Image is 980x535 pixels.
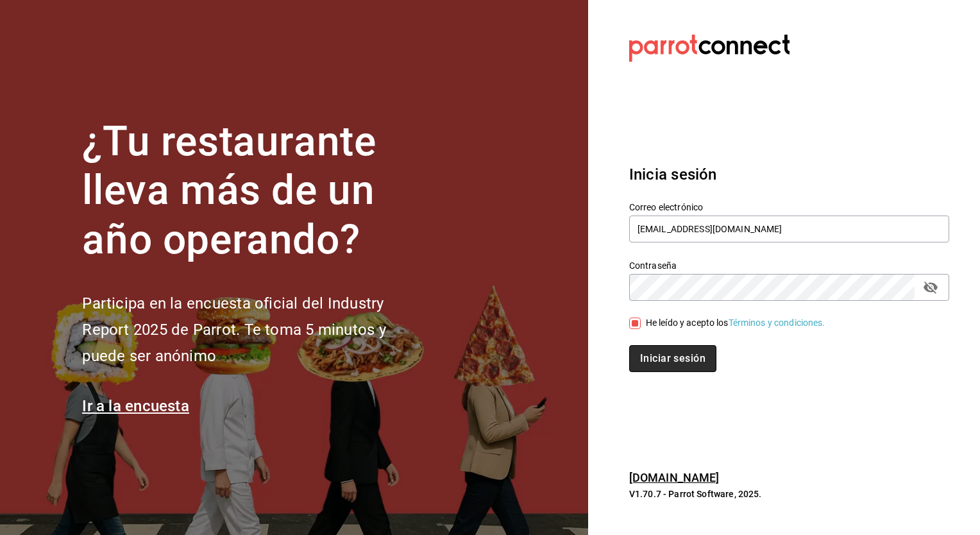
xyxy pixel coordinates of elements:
[629,202,949,211] label: Correo electrónico
[82,291,428,369] h2: Participa en la encuesta oficial del Industry Report 2025 de Parrot. Te toma 5 minutos y puede se...
[646,316,825,330] div: He leído y acepto los
[629,345,716,372] button: Iniciar sesión
[729,318,825,328] a: Términos y condiciones.
[82,397,189,415] a: Ir a la encuesta
[629,260,949,269] label: Contraseña
[920,276,942,298] button: passwordField
[629,488,949,500] p: V1.70.7 - Parrot Software, 2025.
[629,216,949,242] input: Ingresa tu correo electrónico
[82,117,428,265] h1: ¿Tu restaurante lleva más de un año operando?
[629,163,949,186] h3: Inicia sesión
[629,471,720,484] a: [DOMAIN_NAME]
